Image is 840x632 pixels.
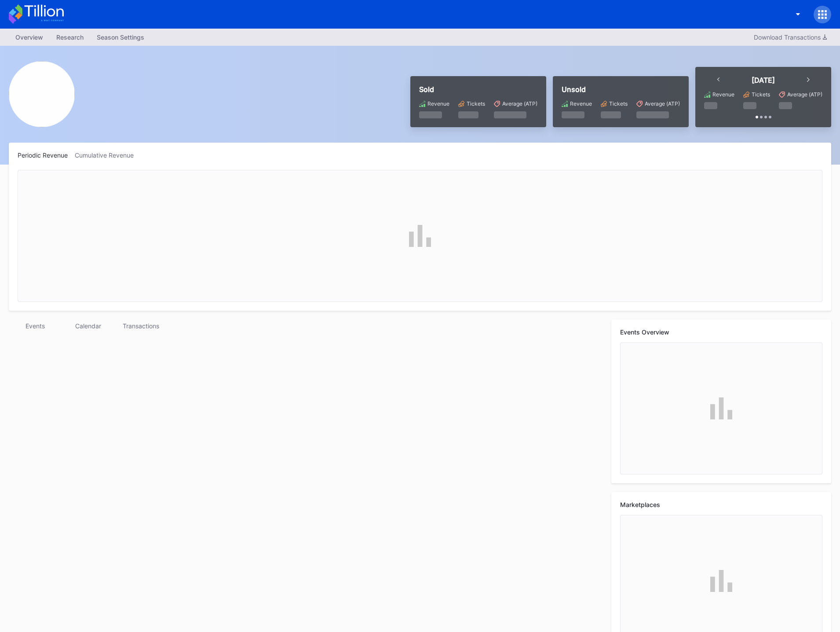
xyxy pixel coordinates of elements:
div: Average (ATP) [502,100,537,107]
div: Tickets [752,91,770,98]
a: Season Settings [90,31,151,44]
div: Download Transactions [754,33,827,41]
div: Revenue [712,91,734,98]
div: Calendar [62,320,114,332]
div: Revenue [570,100,592,107]
div: Tickets [467,100,485,107]
div: Events Overview [620,328,822,336]
div: Average (ATP) [645,100,680,107]
div: Average (ATP) [787,91,822,98]
div: Unsold [562,85,680,94]
div: Periodic Revenue [18,151,75,159]
a: Overview [9,31,50,44]
div: Sold [419,85,537,94]
div: [DATE] [752,76,775,85]
div: Events [9,320,62,332]
div: Marketplaces [620,501,822,508]
a: Research [50,31,90,44]
div: Transactions [114,320,167,332]
div: Revenue [427,100,449,107]
button: Download Transactions [749,31,831,43]
div: Cumulative Revenue [75,151,141,159]
div: Tickets [609,100,628,107]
